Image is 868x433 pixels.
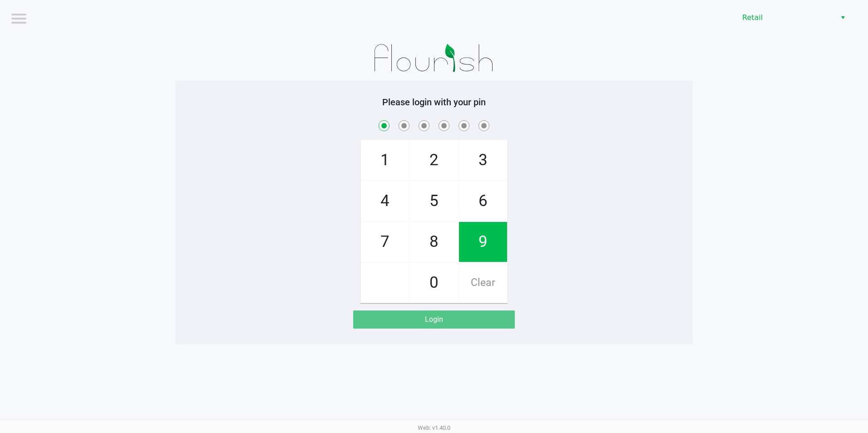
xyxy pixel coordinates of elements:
button: Select [836,10,849,26]
span: 5 [410,181,458,221]
span: 4 [361,181,409,221]
span: 6 [459,181,507,221]
span: 8 [410,222,458,262]
h5: Please login with your pin [182,97,686,108]
span: 9 [459,222,507,262]
span: 2 [410,140,458,180]
span: 3 [459,140,507,180]
span: Retail [742,12,831,23]
span: 0 [410,263,458,303]
span: 1 [361,140,409,180]
span: Clear [459,263,507,303]
span: 7 [361,222,409,262]
span: Web: v1.40.0 [418,424,450,431]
